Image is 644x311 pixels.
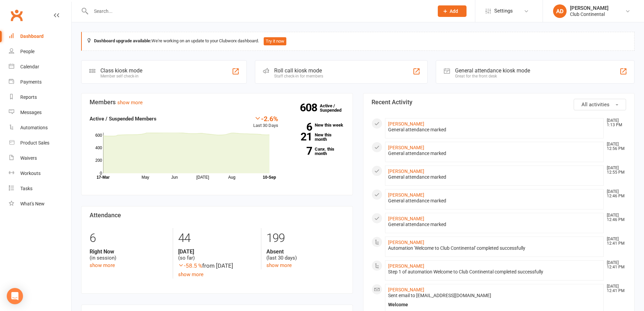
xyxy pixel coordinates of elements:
[90,228,168,248] div: 6
[178,228,256,248] div: 44
[178,248,256,255] strong: [DATE]
[9,166,71,181] a: Workouts
[288,147,344,156] a: 7Canx. this month
[9,59,71,74] a: Calendar
[266,262,292,268] a: show more
[100,67,142,74] div: Class kiosk mode
[603,261,626,269] time: [DATE] 12:41 PM
[90,262,115,268] a: show more
[388,198,601,204] div: General attendance marked
[20,34,44,39] div: Dashboard
[388,263,424,269] a: [PERSON_NAME]
[8,7,25,24] a: Clubworx
[553,4,567,18] div: AD
[253,115,278,122] div: -2.6%
[450,8,458,14] span: Add
[20,140,49,146] div: Product Sales
[570,5,609,11] div: [PERSON_NAME]
[494,3,513,19] span: Settings
[388,269,601,275] div: Step 1 of automation Welcome to Club Continental completed successfully
[100,74,142,79] div: Member self check-in
[603,284,626,293] time: [DATE] 12:41 PM
[90,116,157,122] strong: Active / Suspended Members
[9,105,71,120] a: Messages
[388,121,424,127] a: [PERSON_NAME]
[274,67,323,74] div: Roll call kiosk mode
[178,262,202,269] span: -58.5 %
[320,98,350,117] a: 608Active / Suspended
[90,248,168,261] div: (in session)
[372,99,626,106] h3: Recent Activity
[253,115,278,129] div: Last 30 Days
[288,122,312,132] strong: 6
[264,37,286,45] button: Try it now
[388,192,424,198] a: [PERSON_NAME]
[20,94,37,100] div: Reports
[81,32,635,51] div: We're working on an update to your Clubworx dashboard.
[388,293,491,298] span: Sent email to [EMAIL_ADDRESS][DOMAIN_NAME]
[388,240,424,245] a: [PERSON_NAME]
[9,29,71,44] a: Dashboard
[288,132,312,142] strong: 21
[603,190,626,198] time: [DATE] 12:46 PM
[300,103,320,113] strong: 608
[20,49,34,54] div: People
[94,38,151,43] strong: Dashboard upgrade available:
[117,99,143,106] a: show more
[388,302,601,308] div: Welcome
[574,99,626,110] button: All activities
[20,79,42,85] div: Payments
[388,169,424,174] a: [PERSON_NAME]
[9,135,71,151] a: Product Sales
[438,5,467,17] button: Add
[7,288,23,304] div: Open Intercom Messenger
[388,287,424,292] a: [PERSON_NAME]
[20,155,37,161] div: Waivers
[178,261,256,270] div: from [DATE]
[20,110,42,115] div: Messages
[266,248,344,255] strong: Absent
[266,248,344,261] div: (last 30 days)
[90,212,344,219] h3: Attendance
[288,146,312,156] strong: 7
[90,99,344,106] h3: Members
[9,120,71,135] a: Automations
[581,102,610,108] span: All activities
[603,118,626,127] time: [DATE] 1:13 PM
[9,74,71,90] a: Payments
[20,171,41,176] div: Workouts
[20,64,39,69] div: Calendar
[570,11,609,17] div: Club Continental
[9,151,71,166] a: Waivers
[388,222,601,227] div: General attendance marked
[388,216,424,221] a: [PERSON_NAME]
[603,237,626,246] time: [DATE] 12:41 PM
[388,245,601,251] div: Automation 'Welcome to Club Continental' completed successfully
[9,196,71,212] a: What's New
[20,201,45,206] div: What's New
[89,6,429,16] input: Search...
[178,248,256,261] div: (so far)
[9,44,71,59] a: People
[20,186,32,191] div: Tasks
[388,151,601,156] div: General attendance marked
[90,248,168,255] strong: Right Now
[455,74,530,79] div: Great for the front desk
[603,166,626,175] time: [DATE] 12:55 PM
[603,142,626,151] time: [DATE] 12:56 PM
[603,213,626,222] time: [DATE] 12:46 PM
[9,90,71,105] a: Reports
[178,271,204,277] a: show more
[388,127,601,133] div: General attendance marked
[9,181,71,196] a: Tasks
[388,174,601,180] div: General attendance marked
[266,228,344,248] div: 199
[288,123,344,127] a: 6New this week
[274,74,323,79] div: Staff check-in for members
[288,133,344,141] a: 21New this month
[20,125,48,130] div: Automations
[455,67,530,74] div: General attendance kiosk mode
[388,145,424,150] a: [PERSON_NAME]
